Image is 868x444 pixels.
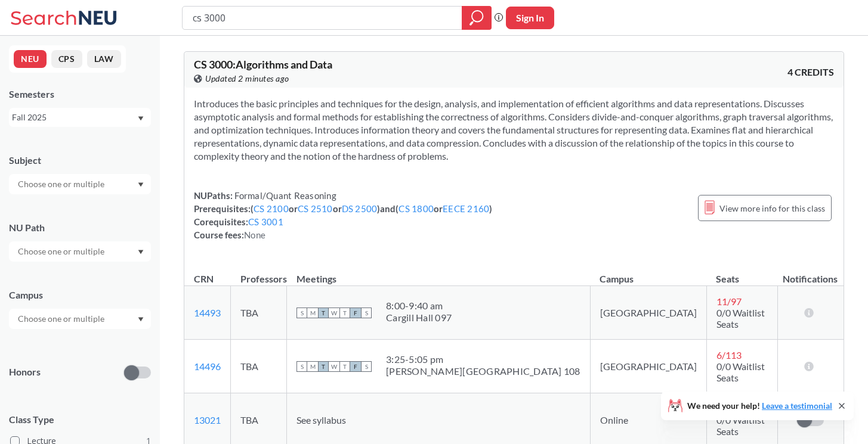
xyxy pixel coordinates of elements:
[318,308,329,318] span: T
[287,260,591,286] th: Meetings
[339,361,350,372] span: T
[590,286,706,340] td: [GEOGRAPHIC_DATA]
[194,307,221,318] a: 14493
[12,244,112,259] input: Choose one or multiple
[469,10,484,26] svg: magnifying glass
[9,88,151,101] div: Semesters
[231,286,287,340] td: TBA
[254,203,289,214] a: CS 2100
[342,203,378,214] a: DS 2500
[399,203,434,214] a: CS 1800
[191,8,453,28] input: Class, professor, course number, "phrase"
[233,190,336,201] span: Formal/Quant Reasoning
[443,203,489,214] a: EECE 2160
[590,340,706,393] td: [GEOGRAPHIC_DATA]
[386,365,580,377] div: [PERSON_NAME][GEOGRAPHIC_DATA] 108
[138,317,144,322] svg: Dropdown arrow
[386,300,452,312] div: 8:00 - 9:40 am
[194,272,214,285] div: CRN
[9,221,151,234] div: NU Path
[205,72,289,85] span: Updated 2 minutes ago
[787,66,834,79] span: 4 CREDITS
[298,203,333,214] a: CS 2510
[719,201,825,216] span: View more info for this class
[296,414,346,426] span: See syllabus
[462,6,492,30] div: magnifying glass
[138,116,144,121] svg: Dropdown arrow
[716,307,765,330] span: 0/0 Waitlist Seats
[9,174,151,194] div: Dropdown arrow
[506,7,554,29] button: Sign In
[386,312,452,324] div: Cargill Hall 097
[12,111,137,124] div: Fall 2025
[9,108,151,127] div: Fall 2025Dropdown arrow
[590,260,706,286] th: Campus
[307,308,318,318] span: M
[386,353,580,365] div: 3:25 - 5:05 pm
[339,308,350,318] span: T
[361,361,372,372] span: S
[716,349,742,361] span: 6 / 113
[12,312,112,326] input: Choose one or multiple
[296,308,307,318] span: S
[138,182,144,187] svg: Dropdown arrow
[194,189,492,241] div: NUPaths: Prerequisites: ( or or ) and ( or ) Corequisites: Course fees:
[687,402,832,410] span: We need your help!
[9,154,151,167] div: Subject
[138,250,144,254] svg: Dropdown arrow
[231,340,287,393] td: TBA
[350,308,361,318] span: F
[716,296,742,307] span: 11 / 97
[14,50,47,68] button: NEU
[9,365,41,379] p: Honors
[361,308,372,318] span: S
[87,50,121,68] button: LAW
[350,361,361,372] span: F
[231,260,287,286] th: Professors
[12,177,112,191] input: Choose one or multiple
[194,414,221,426] a: 13021
[716,414,765,437] span: 0/0 Waitlist Seats
[318,361,329,372] span: T
[296,361,307,372] span: S
[248,216,283,227] a: CS 3001
[9,241,151,262] div: Dropdown arrow
[194,97,834,163] section: Introduces the basic principles and techniques for the design, analysis, and implementation of ef...
[9,309,151,329] div: Dropdown arrow
[777,260,843,286] th: Notifications
[51,50,82,68] button: CPS
[9,413,151,426] span: Class Type
[762,400,832,411] a: Leave a testimonial
[244,229,265,240] span: None
[9,288,151,302] div: Campus
[194,361,221,372] a: 14496
[716,361,765,383] span: 0/0 Waitlist Seats
[706,260,777,286] th: Seats
[307,361,318,372] span: M
[194,58,332,71] span: CS 3000 : Algorithms and Data
[329,308,339,318] span: W
[329,361,339,372] span: W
